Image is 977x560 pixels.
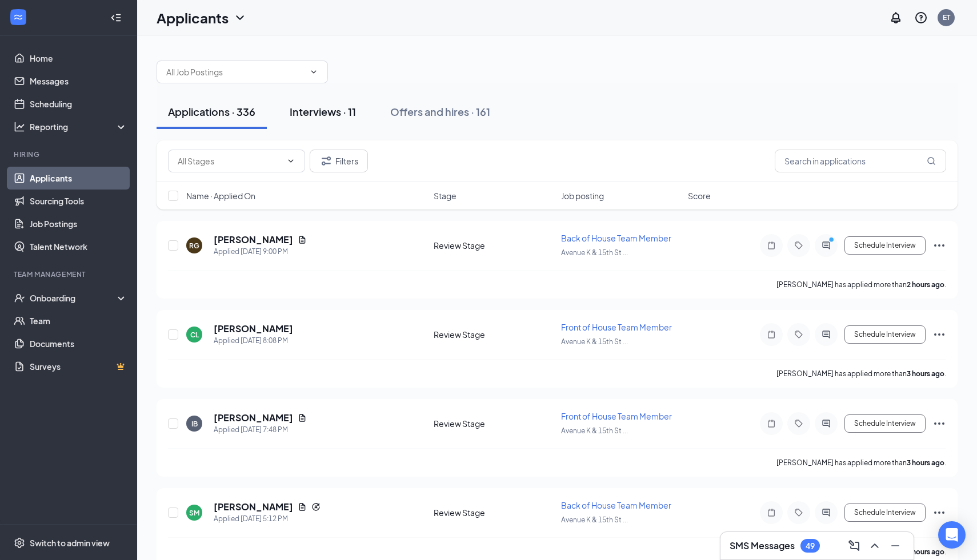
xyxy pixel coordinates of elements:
svg: ComposeMessage [847,539,861,553]
svg: Settings [14,537,25,549]
span: Name · Applied On [186,190,255,202]
svg: ChevronUp [868,539,882,553]
a: Scheduling [30,92,127,115]
div: IB [191,419,198,429]
span: Avenue K & 15th St ... [561,248,628,257]
svg: Note [764,330,778,339]
button: Schedule Interview [844,414,926,433]
button: Schedule Interview [844,236,926,255]
b: 2 hours ago [907,280,944,289]
svg: ActiveChat [819,330,833,339]
input: Search in applications [775,150,946,172]
span: Avenue K & 15th St ... [561,515,628,524]
a: SurveysCrown [30,355,127,378]
a: Job Postings [30,212,127,235]
svg: Note [764,508,778,517]
button: Schedule Interview [844,503,926,522]
span: Avenue K & 15th St ... [561,426,628,435]
div: Hiring [14,150,125,159]
h5: [PERSON_NAME] [214,501,293,513]
p: [PERSON_NAME] has applied more than . [776,458,946,468]
div: Applied [DATE] 8:08 PM [214,335,293,347]
svg: Tag [792,508,806,517]
div: Switch to admin view [30,537,110,549]
a: Documents [30,332,127,355]
svg: Tag [792,241,806,250]
div: Applied [DATE] 9:00 PM [214,246,307,257]
div: ET [943,13,950,22]
span: Back of House Team Member [561,500,671,510]
div: 49 [806,541,815,551]
div: CL [190,330,199,340]
svg: Filter [319,154,333,168]
svg: ActiveChat [819,508,833,517]
svg: MagnifyingGlass [927,156,936,166]
span: Job posting [561,190,604,202]
div: Offers and hires · 161 [390,104,490,119]
svg: Note [764,419,778,428]
span: Stage [434,190,457,202]
div: Review Stage [434,418,554,429]
input: All Job Postings [166,66,305,78]
div: Reporting [30,121,128,132]
span: Score [688,190,711,202]
svg: Ellipses [932,506,946,519]
b: 3 hours ago [907,458,944,467]
div: SM [189,508,199,518]
button: ChevronUp [866,537,884,555]
div: Interviews · 11 [290,104,356,119]
svg: Document [298,502,307,511]
span: Avenue K & 15th St ... [561,337,628,346]
div: Onboarding [30,292,118,304]
button: Schedule Interview [844,325,926,344]
div: Applied [DATE] 7:48 PM [214,424,307,436]
span: Back of House Team Member [561,233,671,243]
p: [PERSON_NAME] has applied more than . [776,369,946,378]
svg: Reapply [311,502,321,511]
svg: Ellipses [932,417,946,430]
h5: [PERSON_NAME] [214,323,293,335]
button: Filter Filters [310,150,368,172]
span: Front of House Team Member [561,322,672,332]
svg: UserCheck [14,292,25,304]
svg: Document [298,235,307,244]
a: Sourcing Tools [30,190,127,212]
div: Review Stage [434,240,554,251]
div: Applied [DATE] 5:12 PM [214,513,321,525]
a: Team [30,309,127,332]
svg: Analysis [14,121,25,132]
svg: ActiveChat [819,241,833,250]
svg: ActiveChat [819,419,833,428]
svg: Ellipses [932,239,946,252]
div: Open Intercom Messenger [938,521,966,549]
svg: QuestionInfo [914,11,928,25]
a: Applicants [30,167,127,190]
span: Front of House Team Member [561,411,672,421]
a: Messages [30,70,127,92]
b: 3 hours ago [907,369,944,378]
svg: ChevronDown [233,11,247,25]
h1: Applicants [157,8,229,27]
svg: ChevronDown [309,67,318,76]
svg: Tag [792,330,806,339]
svg: Document [298,413,307,422]
svg: Minimize [888,539,902,553]
h5: [PERSON_NAME] [214,412,293,424]
button: ComposeMessage [845,537,863,555]
svg: PrimaryDot [826,236,840,245]
svg: ChevronDown [286,156,295,166]
svg: Notifications [889,11,903,25]
button: Minimize [886,537,904,555]
h5: [PERSON_NAME] [214,233,293,246]
svg: Collapse [110,12,122,23]
a: Talent Network [30,235,127,258]
svg: WorkstreamLogo [13,11,24,23]
h3: SMS Messages [730,539,795,552]
svg: Tag [792,419,806,428]
input: All Stages [178,155,282,167]
div: RG [189,241,199,251]
a: Home [30,47,127,70]
p: [PERSON_NAME] has applied more than . [776,280,946,289]
svg: Ellipses [932,328,946,341]
svg: Note [764,241,778,250]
